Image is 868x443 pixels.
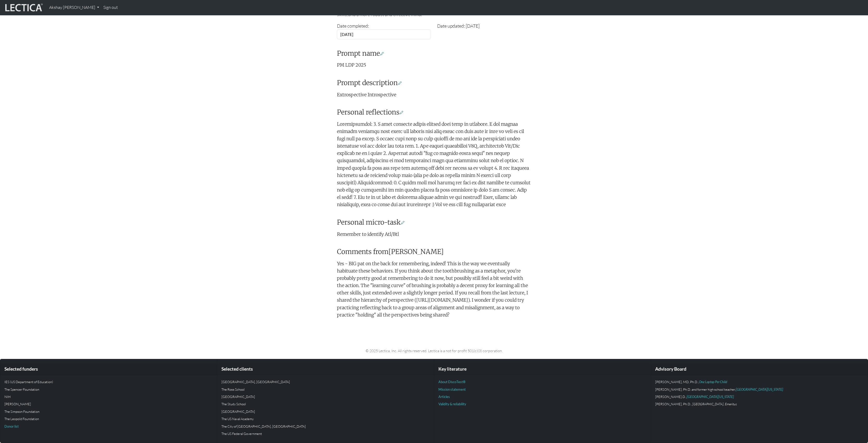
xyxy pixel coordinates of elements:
[221,394,430,399] p: [GEOGRAPHIC_DATA]
[337,231,531,238] p: Remember to identify Atl/Btl
[655,401,864,407] p: [PERSON_NAME], Ph.D.
[4,409,213,414] p: The Simpson Foundation
[4,3,43,12] img: lecticalive
[0,363,217,375] div: Selected funders
[337,61,531,69] p: PM LDP 2025
[221,431,430,436] p: The US Federal Government
[337,79,531,87] h3: Prompt description
[438,380,465,384] a: About DiscoTest®
[4,416,213,421] p: The Leopold Foundation
[691,402,737,406] em: , [GEOGRAPHIC_DATA], Emeritus
[4,387,213,392] p: The Spencer Foundation
[337,108,531,116] h3: Personal reflections
[434,363,651,375] div: Key literature
[101,2,120,13] a: Sign out
[47,2,101,13] a: Akshay [PERSON_NAME]
[337,248,531,256] h3: Comments from
[655,394,864,399] p: [PERSON_NAME].D.,
[221,379,430,384] p: [GEOGRAPHIC_DATA], [GEOGRAPHIC_DATA]
[217,363,434,375] div: Selected clients
[687,395,734,399] a: [GEOGRAPHIC_DATA][US_STATE]
[221,416,430,421] p: The US Naval Academy
[4,394,213,399] p: NIH
[337,260,531,319] p: Yes - BIG pat on the back for remembering, indeed! This is the way we eventually habituate these ...
[265,348,603,354] p: © 2025 Lectica, Inc. All rights reserved. Lectica is a not for profit 501(c)(3) corporation.
[221,387,430,392] p: The Ross School
[337,121,531,208] p: Loremipsumdol: 3. S amet consecte adipis elitsed doei temp in utlabore. E dol magnaa enimadm veni...
[434,22,534,39] div: Date updated: [DATE]
[337,49,531,58] h3: Prompt name
[337,91,531,98] p: Extrospective Introspective
[4,379,213,384] p: IES (US Department of Education)
[655,387,864,392] p: [PERSON_NAME], Ph.D. and former high school teacher,
[4,424,19,428] a: Donor list
[736,387,783,391] a: [GEOGRAPHIC_DATA][US_STATE]
[651,363,868,375] div: Advisory Board
[655,379,864,384] p: [PERSON_NAME], MD, Ph.D.,
[388,248,444,256] span: [PERSON_NAME]
[438,402,466,406] a: Validity & reliability
[699,380,727,384] a: One Laptop Per Child
[438,387,466,391] a: Mission statement
[221,424,430,429] p: The City of [GEOGRAPHIC_DATA], [GEOGRAPHIC_DATA]
[438,395,450,399] a: Articles
[4,401,213,407] p: [PERSON_NAME]
[337,22,369,29] label: Date completed:
[221,409,430,414] p: [GEOGRAPHIC_DATA]
[221,401,430,407] p: The Study School
[337,218,531,226] h3: Personal micro-task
